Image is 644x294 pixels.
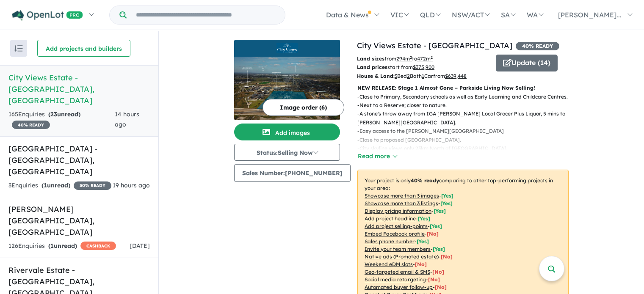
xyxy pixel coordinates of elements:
[365,192,439,199] u: Showcase more than 3 images
[365,269,430,275] u: Geo-targeted email & SMS
[234,57,340,120] img: City Views Estate - Wollert
[48,110,80,118] strong: ( unread)
[357,151,397,161] button: Read more
[50,242,54,250] span: 1
[357,136,575,144] p: - Close to proposed [GEOGRAPHIC_DATA].
[8,241,116,251] div: 126 Enquir ies
[440,200,453,206] span: [ Yes ]
[234,124,340,140] button: Add images
[37,40,130,57] button: Add projects and builders
[113,181,150,189] span: 19 hours ago
[357,73,395,79] b: House & Land:
[434,208,446,214] span: [ Yes ]
[80,242,116,250] span: CASHBACK
[357,101,575,110] p: - Next to a Reserve; closer to nature.
[395,73,397,79] u: 3
[415,261,427,267] span: [No]
[365,246,431,252] u: Invite your team members
[516,42,559,50] span: 40 % READY
[417,55,433,62] u: 472 m
[12,121,50,129] span: 40 % READY
[357,110,575,127] p: - A stone's throw away from IGA [PERSON_NAME] Local Grocer Plus Liquor, 5 mins to [PERSON_NAME][G...
[430,223,442,229] span: [ Yes ]
[365,208,431,214] u: Display pricing information
[8,143,150,177] h5: [GEOGRAPHIC_DATA] - [GEOGRAPHIC_DATA] , [GEOGRAPHIC_DATA]
[365,231,425,237] u: Embed Facebook profile
[41,181,70,189] strong: ( unread)
[12,10,83,21] img: Openlot PRO Logo White
[130,242,150,250] span: [DATE]
[422,73,424,79] u: 1
[263,99,344,116] button: Image order (6)
[433,246,445,252] span: [ Yes ]
[417,238,429,245] span: [ Yes ]
[115,110,139,128] span: 14 hours ago
[357,84,569,92] p: NEW RELEASE: Stage 1 Almost Gone – Parkside Living Now Selling!
[407,73,410,79] u: 2
[48,242,77,250] strong: ( unread)
[8,181,111,191] div: 3 Enquir ies
[413,64,434,70] u: $ 375,900
[411,177,439,184] b: 40 % ready
[427,231,439,237] span: [ No ]
[441,192,453,199] span: [ Yes ]
[441,253,453,260] span: [No]
[365,200,438,206] u: Showcase more than 3 listings
[558,11,622,19] span: [PERSON_NAME]...
[365,223,428,229] u: Add project selling-points
[445,73,467,79] u: $ 639,448
[234,164,351,182] button: Sales Number:[PHONE_NUMBER]
[365,215,416,222] u: Add project headline
[418,215,430,222] span: [ Yes ]
[8,110,115,130] div: 165 Enquir ies
[357,63,489,71] p: start from
[435,284,447,290] span: [No]
[238,43,337,53] img: City Views Estate - Wollert Logo
[431,55,433,60] sup: 2
[432,269,444,275] span: [No]
[8,203,150,238] h5: [PERSON_NAME][GEOGRAPHIC_DATA] , [GEOGRAPHIC_DATA]
[357,127,575,135] p: - Easy access to the [PERSON_NAME][GEOGRAPHIC_DATA]
[496,55,558,71] button: Update (14)
[74,181,111,190] span: 30 % READY
[365,276,426,283] u: Social media retargeting
[357,41,512,50] a: City Views Estate - [GEOGRAPHIC_DATA]
[44,181,47,189] span: 1
[234,40,340,120] a: City Views Estate - Wollert LogoCity Views Estate - Wollert
[8,72,150,106] h5: City Views Estate - [GEOGRAPHIC_DATA] , [GEOGRAPHIC_DATA]
[357,55,489,63] p: from
[412,55,433,62] span: to
[234,144,340,161] button: Status:Selling Now
[357,144,575,153] p: - City skyline views only 23km North of [GEOGRAPHIC_DATA].
[365,261,413,267] u: Weekend eDM slots
[365,238,415,245] u: Sales phone number
[357,55,384,62] b: Land sizes
[357,93,575,101] p: - Close to Primary, Secondary schools as well as Early Learning and Childcare Centres.
[365,253,439,260] u: Native ads (Promoted estate)
[128,6,283,24] input: Try estate name, suburb, builder or developer
[396,55,412,62] u: 294 m
[50,110,57,118] span: 23
[357,72,489,80] p: Bed Bath Car from
[357,64,387,70] b: Land prices
[365,284,433,290] u: Automated buyer follow-up
[14,45,23,52] img: sort.svg
[410,55,412,60] sup: 2
[428,276,440,283] span: [No]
